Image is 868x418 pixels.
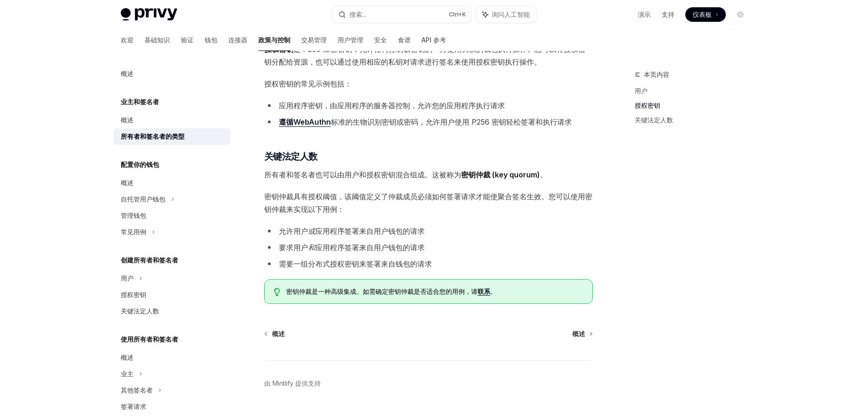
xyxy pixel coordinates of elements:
[265,329,285,338] a: 概述
[449,11,458,18] font: Ctrl
[461,170,540,179] font: 密钥仲裁 (key quorum)
[264,192,592,214] font: 密钥仲裁具有授权阈值，该阈值定义了仲裁成员必须如何签署请求才能使聚合签名生效。您可以使用密钥仲裁来实现以下用例：
[635,98,755,113] a: 授权密钥
[374,29,387,51] a: 安全
[121,386,153,394] font: 其他签名者
[121,403,146,410] font: 签署请求
[121,195,165,203] font: 自托管用户钱包
[121,8,177,21] img: 灯光标志
[374,36,387,44] font: 安全
[458,11,466,18] font: +K
[572,330,585,337] font: 概述
[338,36,363,44] font: 用户管理
[279,259,432,268] font: 需要一组分布式授权密钥来签署来自钱包的请求
[144,36,170,44] font: 基础知识
[113,112,230,128] a: 概述
[540,170,547,179] font: 。
[733,7,748,22] button: 切换暗模式
[635,116,673,124] font: 关键法定人数
[638,10,651,19] a: 演示
[121,274,134,282] font: 用户
[258,29,290,51] a: 政策与控制
[478,287,490,295] font: 联系
[121,291,146,298] font: 授权密钥
[279,227,308,236] font: 允许用户
[113,398,230,415] a: 签署请求
[264,379,321,387] font: 由 Mintlify 提供支持
[685,7,726,22] a: 仪表板
[272,330,285,337] font: 概述
[331,117,426,126] font: 标准的生物识别密钥或密码，
[572,329,592,338] a: 概述
[228,36,247,44] font: 连接器
[635,87,647,95] font: 用户
[279,243,308,252] font: 要求用户
[635,84,755,98] a: 用户
[398,36,411,44] font: 食谱
[258,36,290,44] font: 政策与控制
[121,370,134,378] font: 业主
[113,128,230,145] a: 所有者和签名者的类型
[301,36,327,44] font: 交易管理
[121,179,134,186] font: 概述
[492,10,530,18] font: 询问人工智能
[349,10,366,18] font: 搜索...
[421,29,446,51] a: API 参考
[490,287,497,295] font: 。
[264,151,318,162] font: 关键法定人数
[264,379,321,388] a: 由 Mintlify 提供支持
[205,29,217,51] a: 钱包
[315,227,425,236] font: 应用程序签署来自用户钱包的请求
[308,243,315,252] font: 和
[286,287,478,295] font: 密钥仲裁是一种高级集成。如需确定密钥仲裁是否适合您的用例，请
[264,170,461,179] font: 所有者和签名者也可以由用户和授权密钥混合组成。这被称为
[644,71,669,78] font: 本页内容
[279,117,331,127] a: 遵循WebAuthn
[121,29,134,51] a: 欢迎
[638,10,651,18] font: 演示
[308,227,315,236] font: 或
[121,161,159,168] font: 配置你的钱包
[421,36,446,44] font: API 参考
[635,101,660,109] font: 授权密钥
[181,36,194,44] font: 验证
[693,10,712,18] font: 仪表板
[315,243,425,252] font: 应用程序签署来自用户钱包的请求
[301,29,327,51] a: 交易管理
[113,65,230,82] a: 概述
[181,29,194,51] a: 验证
[121,353,134,361] font: 概述
[113,175,230,191] a: 概述
[121,228,146,236] font: 常见用例
[662,10,674,18] font: 支持
[121,212,146,219] font: 管理钱包
[476,6,536,23] button: 询问人工智能
[264,79,352,88] font: 授权密钥的常见示例包括：
[121,116,134,124] font: 概述
[426,117,572,126] font: 允许用户使用 P256 密钥轻松签署和执行请求
[228,29,247,51] a: 连接器
[205,36,217,44] font: 钱包
[144,29,170,51] a: 基础知识
[121,335,178,343] font: 使用所有者和签名者
[121,256,178,264] font: 创建所有者和签名者
[662,10,674,19] a: 支持
[121,98,159,106] font: 业主和签名者
[113,349,230,366] a: 概述
[274,288,280,296] svg: 提示
[121,307,159,315] font: 关键法定人数
[338,29,363,51] a: 用户管理
[121,36,134,44] font: 欢迎
[113,303,230,319] a: 关键法定人数
[635,113,755,127] a: 关键法定人数
[121,70,134,77] font: 概述
[121,132,185,140] font: 所有者和签名者的类型
[113,287,230,303] a: 授权密钥
[478,287,490,296] a: 联系
[398,29,411,51] a: 食谱
[332,6,472,23] button: 搜索...Ctrl+K
[113,207,230,224] a: 管理钱包
[279,101,505,110] font: 应用程序密钥，由应用程序的服务器控制，允许您的应用程序执行请求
